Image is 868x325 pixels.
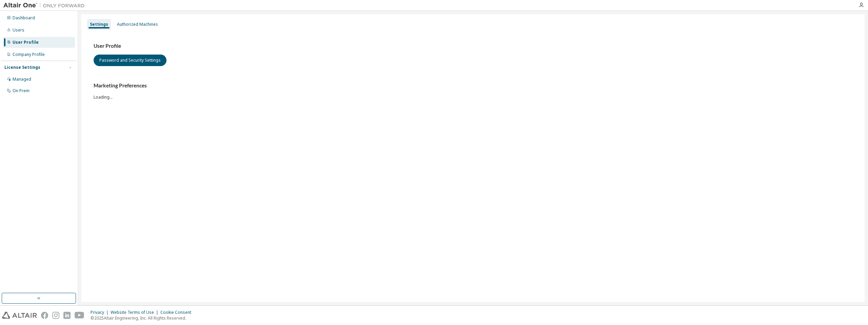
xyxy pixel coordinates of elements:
[3,2,88,9] img: Altair One
[63,312,71,319] img: linkedin.svg
[94,82,852,100] div: Loading...
[91,315,195,321] p: © 2025 Altair Engineering, Inc. All Rights Reserved.
[52,312,59,319] img: instagram.svg
[13,27,24,33] div: Users
[13,88,29,94] div: On Prem
[41,312,48,319] img: facebook.svg
[94,55,166,66] button: Password and Security Settings
[94,43,852,49] h3: User Profile
[117,22,158,27] div: Authorized Machines
[75,312,84,319] img: youtube.svg
[13,40,39,45] div: User Profile
[2,312,37,319] img: altair_logo.svg
[91,310,111,315] div: Privacy
[90,22,108,27] div: Settings
[13,52,45,57] div: Company Profile
[94,82,852,89] h3: Marketing Preferences
[13,15,35,21] div: Dashboard
[4,65,40,70] div: License Settings
[13,77,31,82] div: Managed
[160,310,195,315] div: Cookie Consent
[111,310,160,315] div: Website Terms of Use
